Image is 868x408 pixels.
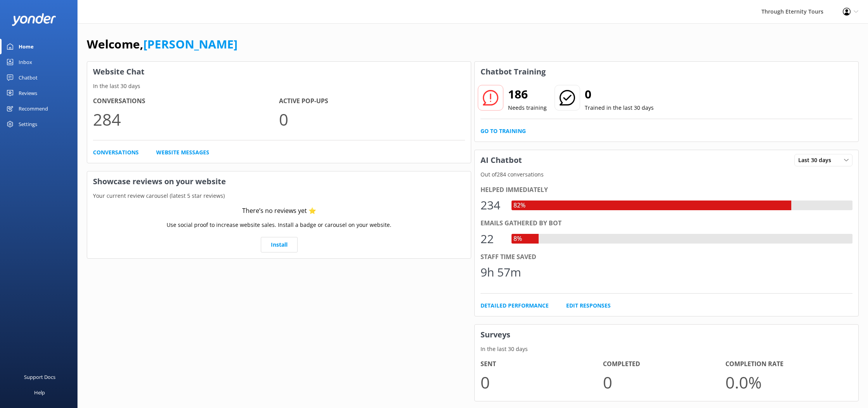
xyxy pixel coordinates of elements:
[261,237,298,252] a: Install
[167,221,391,229] p: Use social proof to increase website sales. Install a badge or carousel on your website.
[480,252,852,262] div: Staff time saved
[279,106,465,132] p: 0
[511,234,524,244] div: 8%
[508,85,547,104] h2: 186
[475,150,528,170] h3: AI Chatbot
[93,148,139,157] a: Conversations
[34,385,45,400] div: Help
[93,96,279,106] h4: Conversations
[480,185,852,195] div: Helped immediately
[480,230,504,248] div: 22
[508,104,547,112] p: Needs training
[798,156,836,164] span: Last 30 days
[143,36,238,52] a: [PERSON_NAME]
[475,345,858,353] p: In the last 30 days
[480,359,603,369] h4: Sent
[480,369,603,395] p: 0
[19,39,34,54] div: Home
[725,369,848,395] p: 0.0 %
[475,170,858,179] p: Out of 284 conversations
[566,301,611,310] a: Edit Responses
[87,192,471,200] p: Your current review carousel (latest 5 star reviews)
[475,62,551,82] h3: Chatbot Training
[585,85,654,104] h2: 0
[480,218,852,228] div: Emails gathered by bot
[87,171,471,192] h3: Showcase reviews on your website
[93,106,279,132] p: 284
[19,85,37,101] div: Reviews
[480,127,526,135] a: Go to Training
[603,369,725,395] p: 0
[19,70,38,85] div: Chatbot
[480,263,521,282] div: 9h 57m
[725,359,848,369] h4: Completion Rate
[87,82,471,90] p: In the last 30 days
[279,96,465,106] h4: Active Pop-ups
[12,13,56,26] img: yonder-white-logo.png
[19,54,32,70] div: Inbox
[87,62,471,82] h3: Website Chat
[511,201,527,211] div: 82%
[242,206,316,216] div: There’s no reviews yet ⭐
[87,35,238,54] h1: Welcome,
[480,301,549,310] a: Detailed Performance
[19,101,48,116] div: Recommend
[156,148,209,157] a: Website Messages
[475,325,858,345] h3: Surveys
[603,359,725,369] h4: Completed
[19,116,37,132] div: Settings
[585,104,654,112] p: Trained in the last 30 days
[480,196,504,214] div: 234
[24,369,55,385] div: Support Docs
